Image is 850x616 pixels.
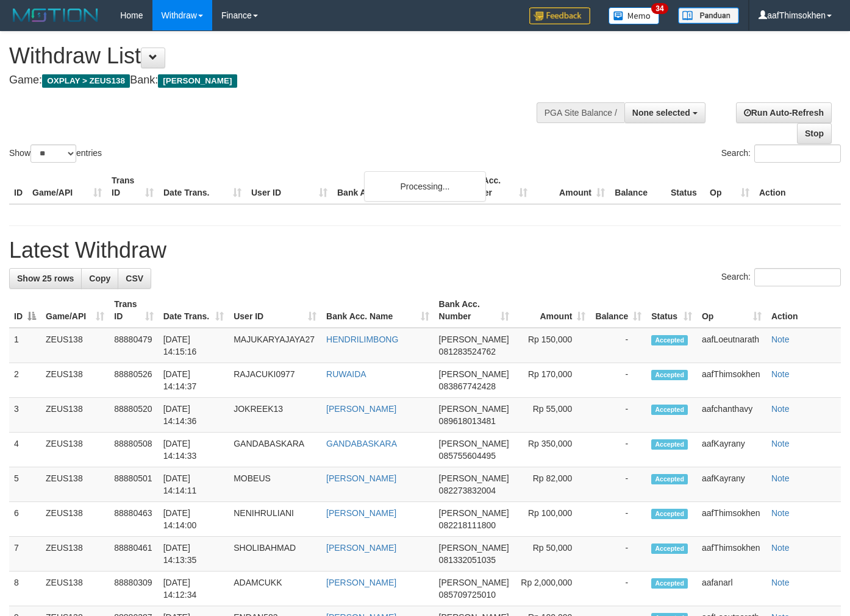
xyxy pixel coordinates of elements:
[229,502,321,537] td: NENIHRULIANI
[109,572,158,606] td: 88880309
[118,268,151,289] a: CSV
[697,328,766,363] td: aafLoeutnarath
[514,398,591,433] td: Rp 55,000
[229,293,321,328] th: User ID: activate to sort column ascending
[109,363,158,398] td: 88880526
[9,6,102,24] img: MOTION_logo.png
[229,433,321,467] td: GANDABASKARA
[9,328,41,363] td: 1
[771,578,790,587] a: Note
[326,578,396,587] a: [PERSON_NAME]
[666,169,705,204] th: Status
[514,537,591,572] td: Rp 50,000
[771,369,790,379] a: Note
[434,293,514,328] th: Bank Acc. Number: activate to sort column ascending
[9,44,554,68] h1: Withdraw List
[439,520,496,530] span: Copy 082218111800 to clipboard
[754,268,841,286] input: Search:
[651,578,688,589] span: Accepted
[651,335,688,345] span: Accepted
[439,578,509,587] span: [PERSON_NAME]
[9,144,102,163] label: Show entries
[9,537,41,572] td: 7
[590,572,646,606] td: -
[9,502,41,537] td: 6
[109,467,158,502] td: 88880501
[754,144,841,163] input: Search:
[326,508,396,518] a: [PERSON_NAME]
[697,433,766,467] td: aafKayrany
[326,404,396,414] a: [PERSON_NAME]
[439,486,496,495] span: Copy 082273832004 to clipboard
[109,293,158,328] th: Trans ID: activate to sort column ascending
[651,509,688,519] span: Accepted
[697,467,766,502] td: aafKayrany
[609,7,660,24] img: Button%20Memo.svg
[17,274,74,283] span: Show 25 rows
[41,572,109,606] td: ZEUS138
[771,439,790,448] a: Note
[246,169,332,204] th: User ID
[42,74,130,88] span: OXPLAY > ZEUS138
[766,293,841,328] th: Action
[321,293,434,328] th: Bank Acc. Name: activate to sort column ascending
[439,543,509,553] span: [PERSON_NAME]
[651,543,688,554] span: Accepted
[41,467,109,502] td: ZEUS138
[754,169,841,204] th: Action
[159,169,246,204] th: Date Trans.
[89,274,110,283] span: Copy
[771,508,790,518] a: Note
[332,169,455,204] th: Bank Acc. Name
[30,144,76,163] select: Showentries
[771,543,790,553] a: Note
[439,335,509,344] span: [PERSON_NAME]
[326,369,366,379] a: RUWAIDA
[697,398,766,433] td: aafchanthavy
[159,502,229,537] td: [DATE] 14:14:00
[624,102,705,123] button: None selected
[721,144,841,163] label: Search:
[439,439,509,448] span: [PERSON_NAME]
[229,467,321,502] td: MOBEUS
[651,370,688,380] span: Accepted
[159,328,229,363] td: [DATE] 14:15:16
[158,74,237,88] span: [PERSON_NAME]
[159,467,229,502] td: [DATE] 14:14:11
[159,293,229,328] th: Date Trans.: activate to sort column ascending
[229,398,321,433] td: JOKREEK13
[439,347,496,356] span: Copy 081283524762 to clipboard
[705,169,754,204] th: Op
[736,102,832,123] a: Run Auto-Refresh
[109,433,158,467] td: 88880508
[439,473,509,483] span: [PERSON_NAME]
[439,369,509,379] span: [PERSON_NAME]
[41,433,109,467] td: ZEUS138
[651,3,668,14] span: 34
[771,473,790,483] a: Note
[109,502,158,537] td: 88880463
[41,363,109,398] td: ZEUS138
[41,293,109,328] th: Game/API: activate to sort column ascending
[159,398,229,433] td: [DATE] 14:14:36
[9,169,27,204] th: ID
[514,363,591,398] td: Rp 170,000
[529,7,590,24] img: Feedback.jpg
[455,169,532,204] th: Bank Acc. Number
[9,398,41,433] td: 3
[439,451,496,461] span: Copy 085755604495 to clipboard
[109,537,158,572] td: 88880461
[41,502,109,537] td: ZEUS138
[109,328,158,363] td: 88880479
[439,416,496,426] span: Copy 089618013481 to clipboard
[159,537,229,572] td: [DATE] 14:13:35
[514,467,591,502] td: Rp 82,000
[159,433,229,467] td: [DATE] 14:14:33
[651,474,688,484] span: Accepted
[797,123,832,144] a: Stop
[514,572,591,606] td: Rp 2,000,000
[632,108,690,118] span: None selected
[771,335,790,344] a: Note
[159,363,229,398] td: [DATE] 14:14:37
[9,74,554,87] h4: Game: Bank:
